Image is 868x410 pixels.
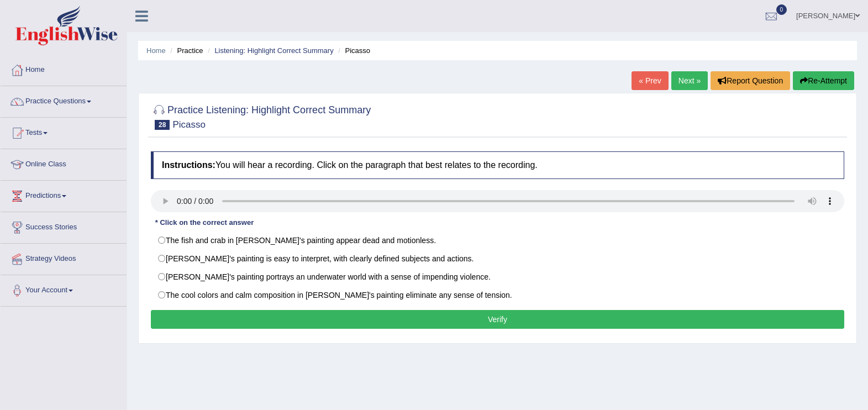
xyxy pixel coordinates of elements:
li: Practice [167,45,203,56]
a: Success Stories [1,212,127,240]
span: 28 [155,120,170,130]
li: Picasso [335,45,370,56]
a: Home [1,55,127,82]
a: Your Account [1,275,127,303]
button: Re-Attempt [793,71,854,90]
label: The fish and crab in [PERSON_NAME]'s painting appear dead and motionless. [151,231,844,250]
a: Listening: Highlight Correct Summary [214,46,333,55]
label: [PERSON_NAME]'s painting portrays an underwater world with a sense of impending violence. [151,267,844,286]
button: Report Question [711,71,790,90]
label: The cool colors and calm composition in [PERSON_NAME]'s painting eliminate any sense of tension. [151,286,844,304]
label: [PERSON_NAME]'s painting is easy to interpret, with clearly defined subjects and actions. [151,249,844,268]
span: 0 [776,4,787,15]
a: Tests [1,118,127,145]
div: * Click on the correct answer [151,218,258,228]
a: Predictions [1,181,127,208]
a: « Prev [632,71,668,90]
h2: Practice Listening: Highlight Correct Summary [151,102,371,130]
a: Home [146,46,166,55]
a: Practice Questions [1,86,127,114]
button: Verify [151,310,844,329]
a: Online Class [1,149,127,177]
small: Picasso [172,119,206,130]
b: Instructions: [162,160,215,170]
a: Strategy Videos [1,244,127,271]
h4: You will hear a recording. Click on the paragraph that best relates to the recording. [151,151,844,179]
a: Next » [671,71,708,90]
